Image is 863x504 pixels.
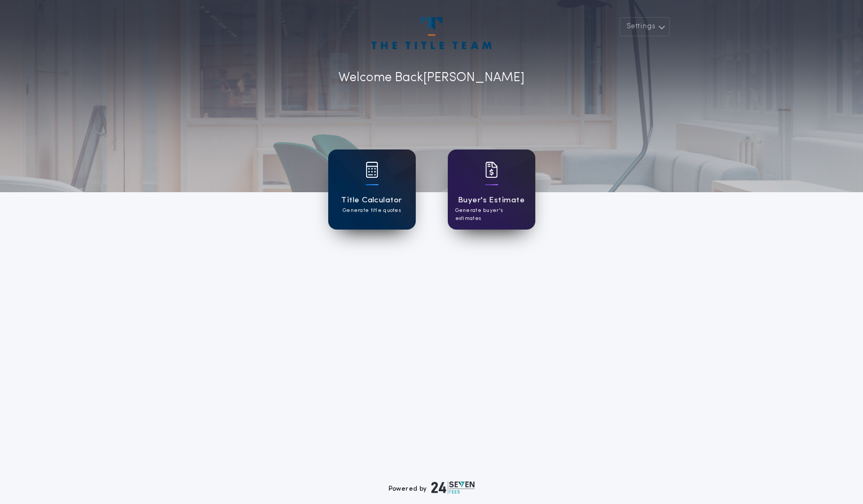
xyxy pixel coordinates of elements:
[328,149,416,230] a: card iconTitle CalculatorGenerate title quotes
[338,68,525,88] p: Welcome Back [PERSON_NAME]
[458,194,525,207] h1: Buyer's Estimate
[620,17,670,36] button: Settings
[371,17,491,49] img: account-logo
[431,481,475,494] img: logo
[343,207,401,215] p: Generate title quotes
[455,207,528,223] p: Generate buyer's estimates
[485,162,498,178] img: card icon
[448,149,535,230] a: card iconBuyer's EstimateGenerate buyer's estimates
[366,162,378,178] img: card icon
[389,481,475,494] div: Powered by
[341,194,402,207] h1: Title Calculator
